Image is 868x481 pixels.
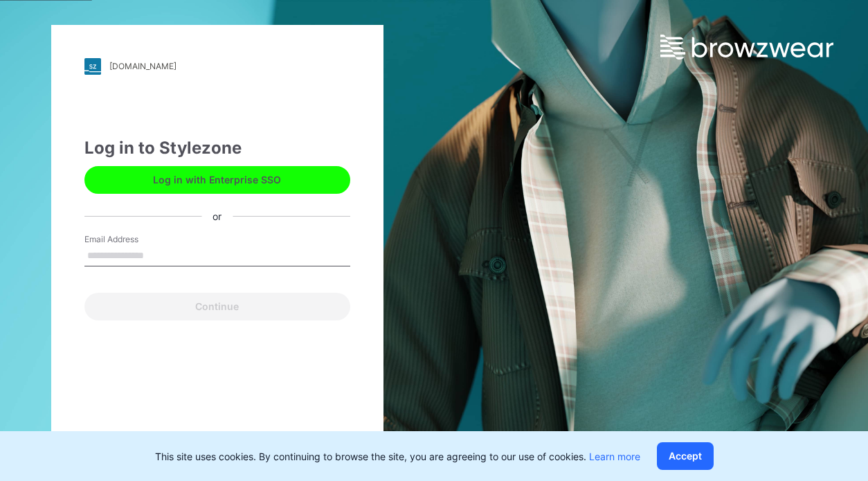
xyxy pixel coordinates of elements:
label: Email Address [84,233,181,246]
img: stylezone-logo.562084cfcfab977791bfbf7441f1a819.svg [84,58,101,75]
a: [DOMAIN_NAME] [84,58,350,75]
div: Log in to Stylezone [84,136,350,161]
p: This site uses cookies. By continuing to browse the site, you are agreeing to our use of cookies. [155,449,640,464]
button: Accept [657,442,714,470]
img: browzwear-logo.e42bd6dac1945053ebaf764b6aa21510.svg [660,35,833,60]
div: or [201,209,233,224]
button: Log in with Enterprise SSO [84,166,350,194]
div: [DOMAIN_NAME] [109,61,177,71]
a: Learn more [589,451,640,462]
